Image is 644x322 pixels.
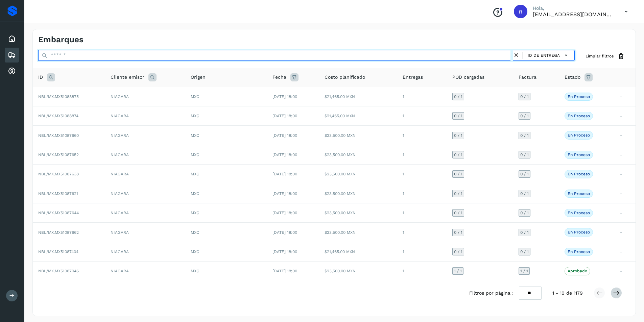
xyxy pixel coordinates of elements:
[38,74,43,81] span: ID
[533,11,614,18] p: nchavez@aeo.mx
[105,184,185,203] td: NIAGARA
[397,184,447,203] td: 1
[272,74,286,81] span: Fecha
[397,262,447,281] td: 1
[469,290,514,297] span: Filtros por página :
[520,269,528,273] span: 1 / 1
[105,126,185,145] td: NIAGARA
[38,210,79,215] span: NBL/MX.MX51087644
[319,126,397,145] td: $23,500.00 MXN
[454,133,462,138] span: 0 / 1
[105,262,185,281] td: NIAGARA
[520,250,529,254] span: 0 / 1
[319,184,397,203] td: $23,500.00 MXN
[319,242,397,261] td: $21,465.00 MXN
[397,145,447,164] td: 1
[191,152,199,157] span: MXC
[454,269,462,273] span: 1 / 1
[319,145,397,164] td: $23,500.00 MXN
[568,133,590,138] p: En proceso
[272,172,297,176] span: [DATE] 18:00
[397,106,447,126] td: 1
[272,230,297,235] span: [DATE] 18:00
[580,50,630,63] button: Limpiar filtros
[191,172,199,176] span: MXC
[565,74,580,81] span: Estado
[191,114,199,118] span: MXC
[520,172,529,176] span: 0 / 1
[319,262,397,281] td: $23,500.00 MXN
[454,114,462,118] span: 0 / 1
[568,191,590,196] p: En proceso
[191,74,206,81] span: Origen
[319,223,397,242] td: $23,500.00 MXN
[191,210,199,215] span: MXC
[38,230,79,235] span: NBL/MX.MX51087662
[319,165,397,184] td: $23,500.00 MXN
[272,249,297,254] span: [DATE] 18:00
[454,250,462,254] span: 0 / 1
[615,165,636,184] td: -
[615,203,636,223] td: -
[105,106,185,126] td: NIAGARA
[105,165,185,184] td: NIAGARA
[38,269,79,273] span: NBL/MX.MX51087046
[520,230,529,234] span: 0 / 1
[5,64,19,79] div: Cuentas por cobrar
[526,50,572,60] button: ID de entrega
[397,126,447,145] td: 1
[191,269,199,273] span: MXC
[520,133,529,138] span: 0 / 1
[105,242,185,261] td: NIAGARA
[5,31,19,46] div: Inicio
[397,223,447,242] td: 1
[454,172,462,176] span: 0 / 1
[552,290,583,297] span: 1 - 10 de 1179
[454,95,462,99] span: 0 / 1
[38,133,79,138] span: NBL/MX.MX51087660
[615,106,636,126] td: -
[397,87,447,106] td: 1
[105,203,185,223] td: NIAGARA
[272,269,297,273] span: [DATE] 18:00
[615,223,636,242] td: -
[272,152,297,157] span: [DATE] 18:00
[615,184,636,203] td: -
[105,223,185,242] td: NIAGARA
[38,114,78,118] span: NBL/MX.MX51088874
[520,192,529,196] span: 0 / 1
[111,74,144,81] span: Cliente emisor
[520,114,529,118] span: 0 / 1
[533,5,614,11] p: Hola,
[520,95,529,99] span: 0 / 1
[520,211,529,215] span: 0 / 1
[272,210,297,215] span: [DATE] 18:00
[615,87,636,106] td: -
[105,145,185,164] td: NIAGARA
[454,153,462,157] span: 0 / 1
[272,191,297,196] span: [DATE] 18:00
[403,74,423,81] span: Entregas
[568,210,590,215] p: En proceso
[38,249,78,254] span: NBL/MX.MX51087404
[272,133,297,138] span: [DATE] 18:00
[568,230,590,234] p: En proceso
[38,35,84,45] h4: Embarques
[191,94,199,99] span: MXC
[528,52,560,58] span: ID de entrega
[319,203,397,223] td: $23,500.00 MXN
[38,94,79,99] span: NBL/MX.MX51088875
[191,191,199,196] span: MXC
[191,230,199,235] span: MXC
[319,106,397,126] td: $21,465.00 MXN
[568,172,590,176] p: En proceso
[397,242,447,261] td: 1
[568,114,590,118] p: En proceso
[191,133,199,138] span: MXC
[615,262,636,281] td: -
[454,211,462,215] span: 0 / 1
[191,249,199,254] span: MXC
[568,249,590,254] p: En proceso
[615,145,636,164] td: -
[568,94,590,99] p: En proceso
